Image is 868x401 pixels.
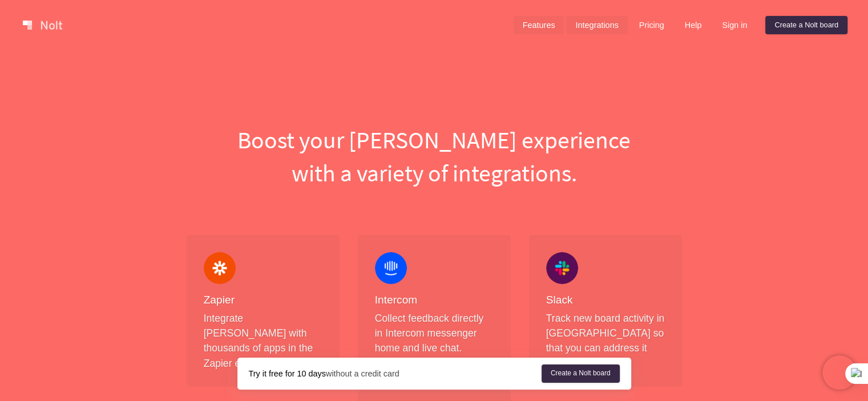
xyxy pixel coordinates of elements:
h4: Zapier [204,293,322,307]
a: Sign in [713,16,756,34]
a: Create a Nolt board [542,364,620,383]
a: Integrations [566,16,627,34]
strong: Try it free for 10 days [249,369,326,378]
p: Collect feedback directly in Intercom messenger home and live chat. [375,311,494,356]
h4: Slack [546,293,665,307]
h4: Intercom [375,293,494,307]
a: Features [514,16,564,34]
h1: Boost your [PERSON_NAME] experience with a variety of integrations. [177,123,691,189]
a: Help [676,16,711,34]
iframe: Chatra live chat [822,355,857,390]
div: without a credit card [249,368,542,379]
a: Pricing [630,16,673,34]
p: Track new board activity in [GEOGRAPHIC_DATA] so that you can address it quickly. [546,311,665,371]
a: Create a Nolt board [765,16,847,34]
p: Integrate [PERSON_NAME] with thousands of apps in the Zapier ecosystem. [204,311,322,371]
